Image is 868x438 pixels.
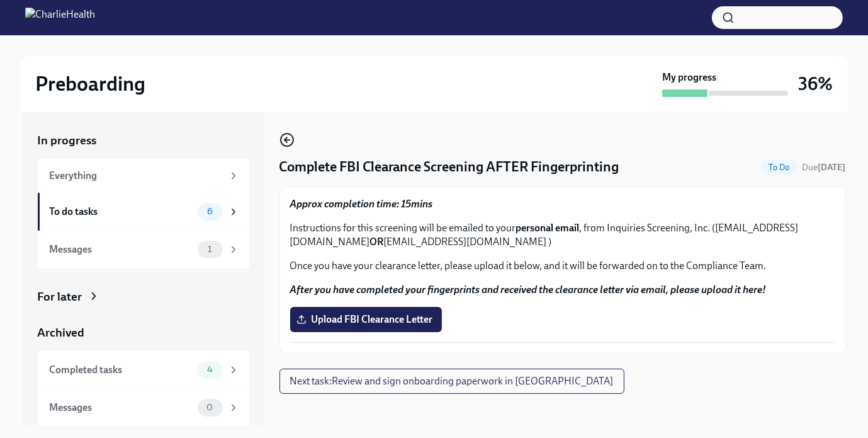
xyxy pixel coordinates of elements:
a: To do tasks6 [38,193,249,231]
div: Messages [50,401,193,415]
span: Due [803,162,846,173]
span: September 7th, 2025 09:00 [803,161,846,173]
a: Messages1 [38,231,249,268]
span: 6 [200,207,220,216]
h4: Complete FBI Clearance Screening AFTER Fingerprinting [279,158,619,176]
h2: Preboarding [35,71,145,96]
a: In progress [38,132,249,149]
a: Everything [38,159,249,193]
strong: [DATE] [818,162,846,173]
a: Completed tasks4 [38,351,249,389]
span: 4 [200,365,220,374]
span: To Do [762,163,798,172]
a: Messages0 [38,389,249,427]
h3: 36% [798,72,833,95]
strong: OR [370,236,384,248]
a: Archived [38,325,249,341]
strong: personal email [516,222,580,234]
strong: My progress [662,71,716,84]
img: CharlieHealth [25,8,95,28]
div: For later [38,289,82,305]
a: For later [38,289,249,305]
span: 1 [200,245,219,254]
label: Upload FBI Clearance Letter [290,307,442,332]
div: Messages [50,243,193,256]
p: Once you have your clearance letter, please upload it below, and it will be forwarded on to the C... [290,259,835,273]
p: Instructions for this screening will be emailed to your , from Inquiries Screening, Inc. ([EMAIL_... [290,221,835,249]
span: 0 [199,403,220,412]
button: Next task:Review and sign onboarding paperwork in [GEOGRAPHIC_DATA] [279,369,624,394]
strong: After you have completed your fingerprints and received the clearance letter via email, please up... [290,284,767,296]
span: Upload FBI Clearance Letter [299,313,433,326]
div: Everything [50,169,223,183]
div: Completed tasks [50,363,193,377]
span: Next task : Review and sign onboarding paperwork in [GEOGRAPHIC_DATA] [290,375,614,388]
div: To do tasks [50,205,193,219]
strong: Approx completion time: 15mins [290,198,433,210]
